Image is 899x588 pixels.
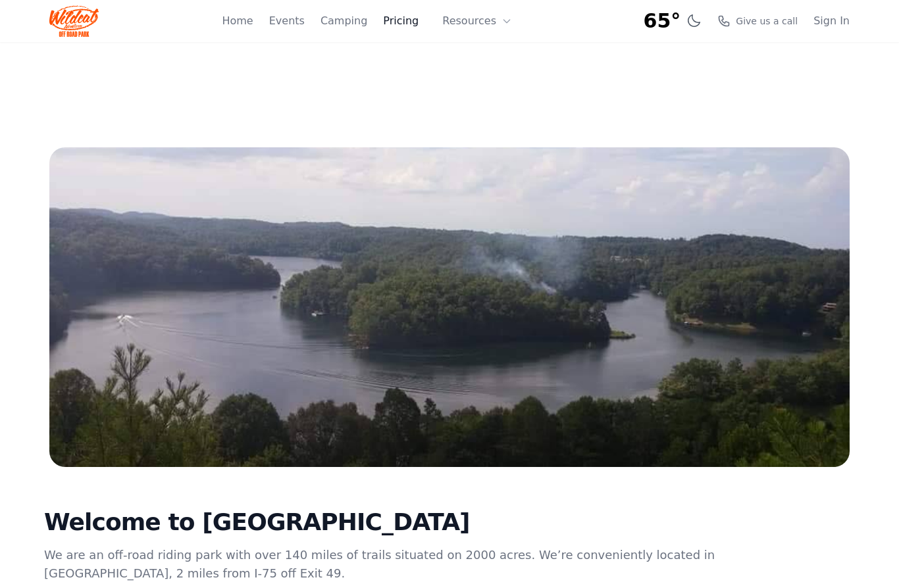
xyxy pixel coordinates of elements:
[321,13,367,29] a: Camping
[644,9,681,33] span: 65°
[222,13,253,29] a: Home
[44,546,718,583] p: We are an off-road riding park with over 140 miles of trails situated on 2000 acres. We’re conven...
[736,14,798,28] span: Give us a call
[813,13,850,29] a: Sign In
[49,5,99,37] img: Wildcat Logo
[269,13,305,29] a: Events
[44,509,718,535] h2: Welcome to [GEOGRAPHIC_DATA]
[383,13,419,29] a: Pricing
[434,8,520,34] button: Resources
[717,14,798,28] a: Give us a call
